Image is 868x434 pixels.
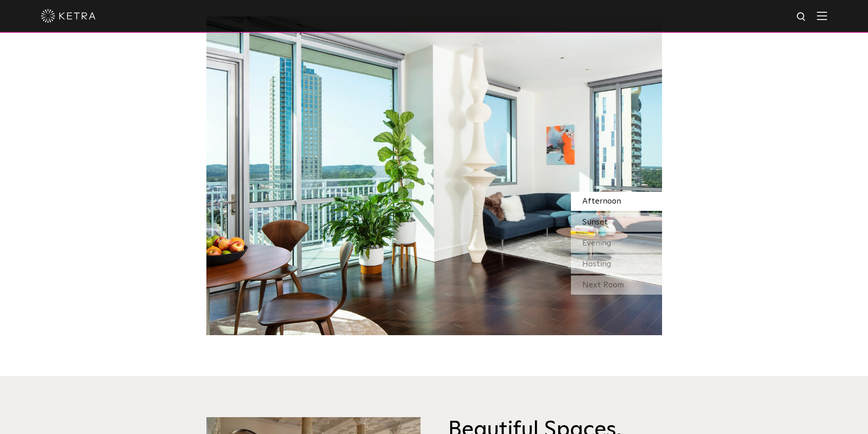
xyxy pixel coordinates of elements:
img: search icon [796,11,807,23]
img: Hamburger%20Nav.svg [817,11,827,20]
img: ketra-logo-2019-white [41,9,96,23]
span: Evening [582,239,611,247]
span: Afternoon [582,197,621,205]
span: Sunset [582,218,608,226]
span: Hosting [582,260,611,268]
div: Next Room [571,276,662,295]
img: SS_HBD_LivingRoom_Desktop_01 [206,16,662,335]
